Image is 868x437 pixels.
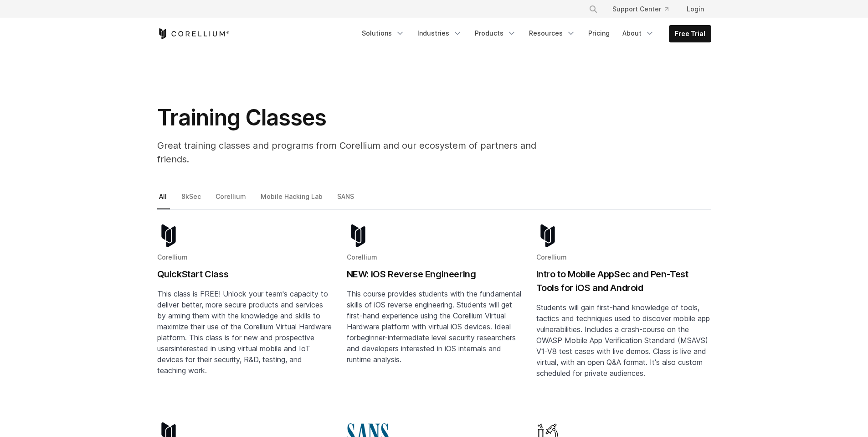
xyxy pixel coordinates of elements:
span: Corellium [157,253,188,261]
a: Free Trial [669,26,711,42]
h2: Intro to Mobile AppSec and Pen-Test Tools for iOS and Android [536,267,711,295]
h2: NEW: iOS Reverse Engineering [347,267,522,281]
a: 8kSec [180,191,204,210]
span: Students will gain first-hand knowledge of tools, tactics and techniques used to discover mobile ... [536,303,710,378]
a: Solutions [356,25,410,42]
a: Resources [524,25,581,42]
h2: QuickStart Class [157,267,332,281]
a: Blog post summary: QuickStart Class [157,224,332,408]
button: Search [585,1,601,17]
a: Support Center [605,1,676,17]
img: corellium-logo-icon-dark [347,224,370,247]
img: corellium-logo-icon-dark [536,224,559,247]
a: Products [469,25,522,42]
p: This course provides students with the fundamental skills of iOS reverse engineering. Students wi... [347,288,522,365]
a: Login [679,1,711,17]
span: This class is FREE! Unlock your team's capacity to deliver better, more secure products and servi... [157,289,332,353]
a: Blog post summary: NEW: iOS Reverse Engineering [347,224,522,408]
img: corellium-logo-icon-dark [157,224,180,247]
div: Navigation Menu [356,25,711,42]
a: Blog post summary: Intro to Mobile AppSec and Pen-Test Tools for iOS and Android [536,224,711,408]
span: Corellium [347,253,377,261]
p: Great training classes and programs from Corellium and our ecosystem of partners and friends. [157,139,567,166]
a: Corellium Home [157,28,230,39]
a: About [617,25,660,42]
a: Pricing [583,25,615,42]
span: Corellium [536,253,567,261]
a: SANS [335,191,357,210]
span: beginner-intermediate level security researchers and developers interested in iOS internals and r... [347,333,516,364]
h1: Training Classes [157,104,567,131]
a: Corellium [214,191,249,210]
span: interested in using virtual mobile and IoT devices for their security, R&D, testing, and teaching... [157,344,310,375]
a: Mobile Hacking Lab [259,191,326,210]
a: All [157,191,170,210]
div: Navigation Menu [578,1,711,17]
a: Industries [412,25,467,42]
